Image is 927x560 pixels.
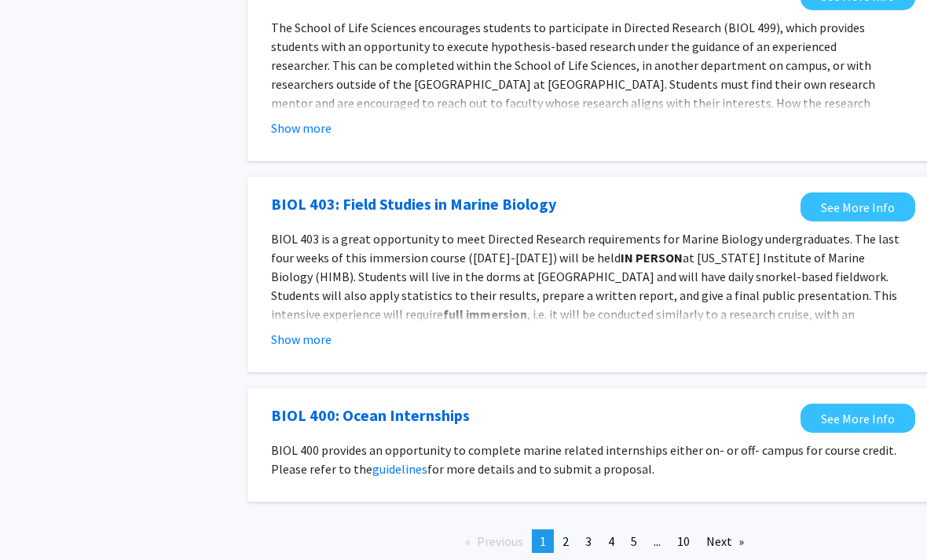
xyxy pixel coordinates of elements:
a: Opens in a new tab [801,404,915,433]
strong: full immersion [443,306,527,322]
span: ... [654,533,661,549]
span: 2 [562,533,569,549]
iframe: Chat [12,489,67,548]
span: 5 [631,533,637,549]
button: Show more [271,119,332,137]
span: The School of Life Sciences encourages students to participate in Directed Research (BIOL 499), w... [271,20,880,148]
span: 3 [585,533,592,549]
a: guidelines [372,461,427,477]
span: Previous [477,533,523,549]
span: 4 [608,533,614,549]
a: Opens in a new tab [271,404,470,427]
span: 1 [540,533,546,549]
a: Opens in a new tab [271,192,556,216]
span: 10 [677,533,690,549]
span: , i.e. it will be conducted similarly to a research cruise, with an expectation of full-time atte... [271,306,904,360]
a: Next page [698,529,752,553]
strong: IN PERSON [621,250,683,265]
span: BIOL 400 provides an opportunity to complete marine related internships either on- or off- campus... [271,442,896,477]
span: BIOL 403 is a great opportunity to meet Directed Research requirements for Marine Biology undergr... [271,231,900,265]
button: Show more [271,330,332,349]
a: Opens in a new tab [801,192,915,221]
span: for more details and to submit a proposal. [427,461,654,477]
